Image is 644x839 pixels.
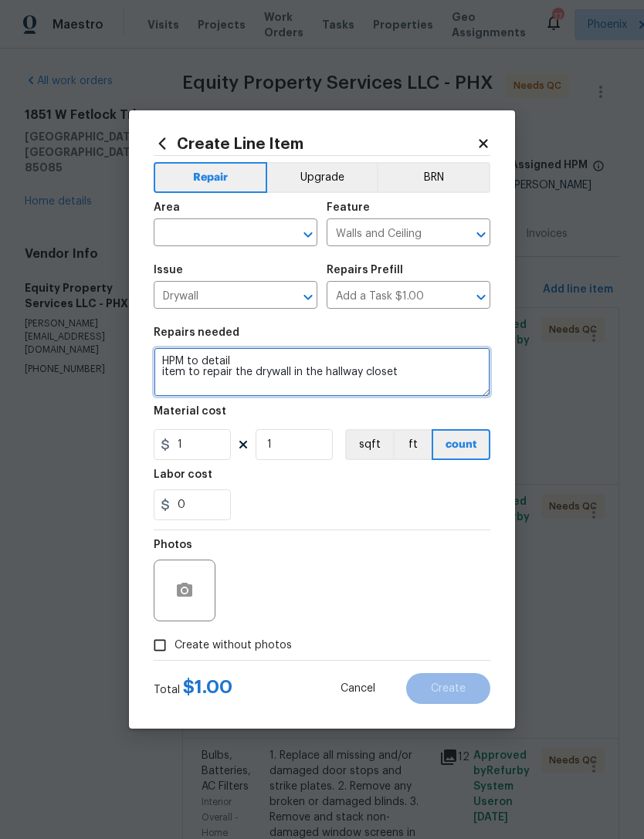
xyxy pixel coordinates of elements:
[345,429,393,460] button: sqft
[154,406,226,417] h5: Material cost
[327,265,403,276] h5: Repairs Prefill
[432,429,490,460] button: count
[183,678,232,696] span: $ 1.00
[393,429,432,460] button: ft
[154,540,192,550] h5: Photos
[470,224,492,245] button: Open
[154,469,212,480] h5: Labor cost
[267,162,378,193] button: Upgrade
[316,673,400,704] button: Cancel
[154,679,232,698] div: Total
[154,347,490,397] textarea: HPM to detail item to repair the drywall in the hallway closet
[327,202,370,213] h5: Feature
[377,162,490,193] button: BRN
[154,327,239,338] h5: Repairs needed
[297,224,319,245] button: Open
[297,286,319,308] button: Open
[154,162,267,193] button: Repair
[341,683,375,695] span: Cancel
[175,638,292,654] span: Create without photos
[154,135,476,152] h2: Create Line Item
[154,265,183,276] h5: Issue
[406,673,490,704] button: Create
[470,286,492,308] button: Open
[154,202,180,213] h5: Area
[431,683,466,695] span: Create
